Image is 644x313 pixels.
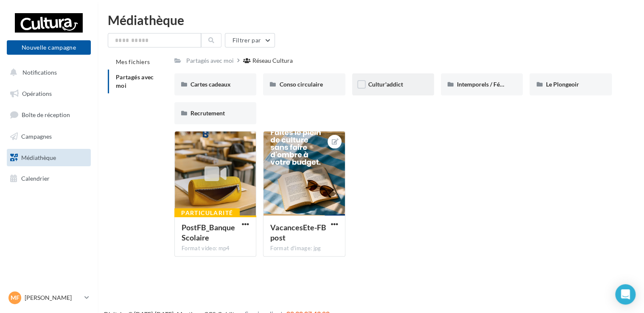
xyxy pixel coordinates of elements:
[252,56,293,65] div: Réseau Cultura
[225,33,275,48] button: Filtrer par
[7,40,91,55] button: Nouvelle campagne
[11,293,20,302] span: MF
[5,85,92,103] a: Opérations
[116,58,150,65] span: Mes fichiers
[270,245,338,252] div: Format d'image: jpg
[279,81,322,88] span: Conso circulaire
[190,109,225,117] span: Recrutement
[5,128,92,145] a: Campagnes
[108,14,634,26] div: Médiathèque
[5,106,92,124] a: Boîte de réception
[25,293,81,302] p: [PERSON_NAME]
[22,69,57,76] span: Notifications
[182,223,235,242] span: PostFB_BanqueScolaire
[116,73,154,89] span: Partagés avec moi
[182,245,249,252] div: Format video: mp4
[7,290,91,306] a: MF [PERSON_NAME]
[5,149,92,167] a: Médiathèque
[457,81,510,88] span: Intemporels / Fériés
[174,208,240,218] div: Particularité
[5,170,92,187] a: Calendrier
[21,175,50,182] span: Calendrier
[270,223,326,242] span: VacancesEte-FBpost
[22,111,70,118] span: Boîte de réception
[22,90,52,97] span: Opérations
[21,154,56,161] span: Médiathèque
[5,64,89,81] button: Notifications
[21,133,52,140] span: Campagnes
[368,81,403,88] span: Cultur'addict
[546,81,579,88] span: Le Plongeoir
[190,81,231,88] span: Cartes cadeaux
[615,284,636,305] div: Open Intercom Messenger
[186,56,234,65] div: Partagés avec moi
